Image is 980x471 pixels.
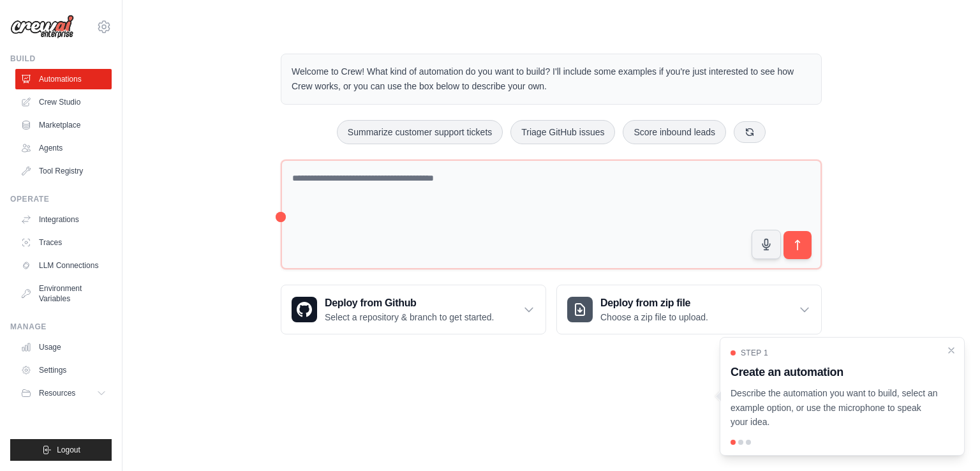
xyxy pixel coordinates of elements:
span: Logout [57,445,80,455]
p: Select a repository & branch to get started. [325,311,494,324]
p: Choose a zip file to upload. [600,311,708,324]
a: LLM Connections [15,255,112,276]
a: Agents [15,138,112,158]
button: Resources [15,383,112,403]
a: Usage [15,337,112,357]
a: Environment Variables [15,278,112,309]
a: Settings [15,360,112,380]
h3: Deploy from Github [325,295,494,311]
button: Logout [10,439,112,461]
p: Welcome to Crew! What kind of automation do you want to build? I'll include some examples if you'... [292,64,811,94]
div: Build [10,54,112,64]
div: Manage [10,322,112,332]
a: Integrations [15,209,112,230]
img: Logo [10,15,74,39]
h3: Deploy from zip file [600,295,708,311]
p: Describe the automation you want to build, select an example option, or use the microphone to spe... [731,386,939,430]
div: Operate [10,194,112,204]
span: Resources [39,388,75,398]
h3: Create an automation [731,363,939,381]
a: Automations [15,69,112,89]
a: Marketplace [15,115,112,135]
a: Crew Studio [15,92,112,112]
button: Score inbound leads [623,120,726,144]
span: Step 1 [741,348,768,358]
a: Traces [15,232,112,253]
a: Tool Registry [15,161,112,181]
button: Triage GitHub issues [510,120,615,144]
button: Close walkthrough [946,345,956,355]
button: Summarize customer support tickets [337,120,503,144]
